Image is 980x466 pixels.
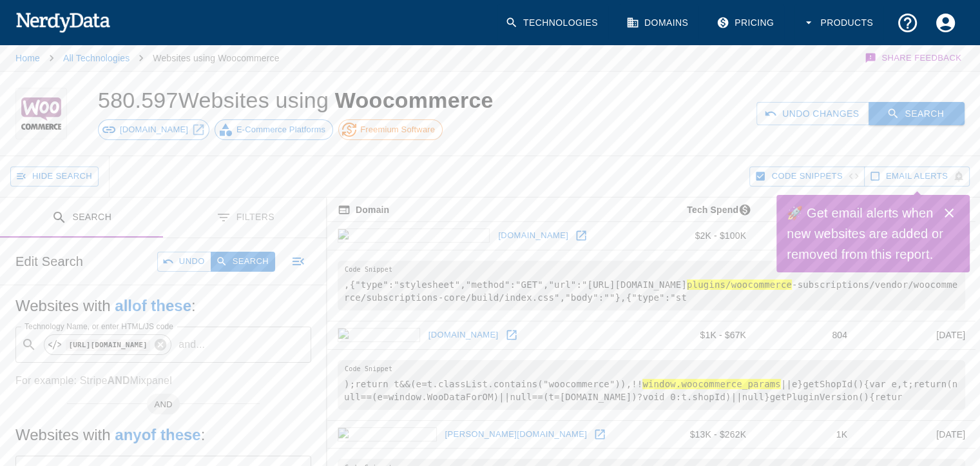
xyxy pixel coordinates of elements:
[749,167,864,187] button: Hide Code Snippets
[858,321,975,349] td: [DATE]
[21,88,61,139] img: Woocommerce logo
[44,334,171,355] div: [URL][DOMAIN_NAME]
[869,102,965,126] button: Search
[787,203,944,265] h6: 🚀 Get email alerts when new websites are added or removed from this report.
[157,252,211,272] button: Undo
[98,119,209,140] a: [DOMAIN_NAME]
[771,169,842,184] span: Hide Code Snippets
[15,53,40,63] a: Home
[648,321,756,349] td: $1K - $67K
[648,222,756,250] td: $2K - $100K
[794,4,883,42] button: Products
[858,420,975,449] td: [DATE]
[338,228,490,243] img: visualcapitalist.com icon
[756,321,858,349] td: 804
[63,53,130,63] a: All Technologies
[756,222,858,250] td: 645
[153,52,279,65] p: Websites using Woocommerce
[863,45,965,71] button: Share Feedback
[229,123,332,136] span: E-Commerce Platforms
[15,45,280,71] nav: breadcrumb
[338,328,420,342] img: uab.cat icon
[15,296,311,316] h5: Websites with :
[756,420,858,449] td: 1K
[353,123,442,136] span: Freemium Software
[572,226,591,245] a: Open visualcapitalist.com in new window
[497,4,608,42] a: Technologies
[756,102,869,126] button: Undo Changes
[670,202,756,218] span: The estimated minimum and maximum annual tech spend each webpage has, based on the free, freemium...
[98,88,494,112] h1: 580.597 Websites using
[15,425,311,445] h5: Websites with :
[10,167,99,187] button: Hide Search
[886,169,948,184] span: Get email alerts with newly found website results. Click to enable.
[15,9,110,35] img: NerdyData.com
[147,398,180,411] span: AND
[115,426,200,443] b: any of these
[889,4,927,42] button: Support and Documentation
[927,4,965,42] button: Account Settings
[113,123,195,136] span: [DOMAIN_NAME]
[425,325,502,345] a: [DOMAIN_NAME]
[211,252,275,272] button: Search
[502,325,521,345] a: Open uab.cat in new window
[66,339,150,350] code: [URL][DOMAIN_NAME]
[916,378,965,427] iframe: Drift Widget Chat Controller
[335,88,494,112] span: Woocommerce
[648,420,756,449] td: $13K - $262K
[338,427,437,441] img: yoast.com icon
[338,360,965,410] pre: );return t&&(e=t.classList.contains("woocommerce")),!! ||e}getShopId(){var e,t;return(null==(e=wi...
[338,261,965,310] pre: ,{"type":"stylesheet","method":"GET","url":"[URL][DOMAIN_NAME] -subscriptions/vendor/woocommerce/...
[642,379,780,389] hl: window.woocommerce_params
[338,202,389,218] span: The registered domain name (i.e. "nerdydata.com").
[107,375,130,386] b: AND
[495,226,572,246] a: [DOMAIN_NAME]
[687,279,792,290] hl: plugins/woocommerce
[864,167,970,187] button: Get email alerts with newly found website results. Click to enable.
[709,4,784,42] a: Pricing
[215,119,333,140] a: E-Commerce Platforms
[24,321,173,332] label: Technology Name, or enter HTML/JS code
[442,425,591,445] a: [PERSON_NAME][DOMAIN_NAME]
[619,4,698,42] a: Domains
[15,373,311,389] p: For example: Stripe Mixpanel
[173,337,210,352] p: and ...
[115,297,191,314] b: all of these
[15,251,83,272] h6: Edit Search
[590,425,610,444] a: Open yoast.com in new window
[164,198,327,238] button: Filters
[936,200,962,226] button: Close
